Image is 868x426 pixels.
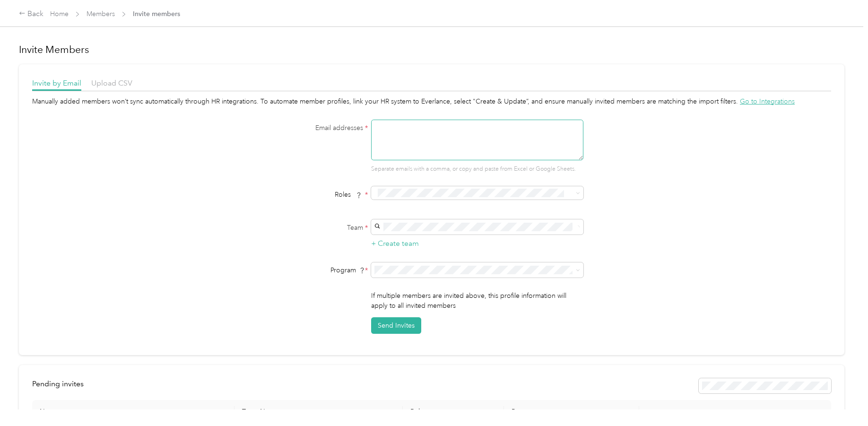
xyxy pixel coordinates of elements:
[504,400,639,424] th: Program
[87,10,115,18] a: Members
[403,400,504,424] th: Roles
[815,373,868,426] iframe: Everlance-gr Chat Button Frame
[371,165,583,174] p: Separate emails with a comma, or copy and paste from Excel or Google Sheets.
[699,378,831,393] div: Resend all invitations
[133,9,180,19] span: Invite members
[371,291,583,311] p: If multiple members are invited above, this profile information will apply to all invited members
[331,187,365,202] span: Roles
[250,265,368,275] div: Program
[32,378,831,393] div: info-bar
[50,10,69,18] a: Home
[371,317,421,334] button: Send Invites
[32,378,90,393] div: left-menu
[740,97,795,105] span: Go to Integrations
[32,400,234,424] th: Name
[371,238,419,250] button: + Create team
[19,9,43,20] div: Back
[234,400,403,424] th: Team Name
[91,78,132,87] span: Upload CSV
[32,379,84,388] span: Pending invites
[250,123,368,133] label: Email addresses
[32,78,81,87] span: Invite by Email
[250,223,368,233] label: Team
[32,96,831,106] div: Manually added members won’t sync automatically through HR integrations. To automate member profi...
[19,43,844,56] h1: Invite Members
